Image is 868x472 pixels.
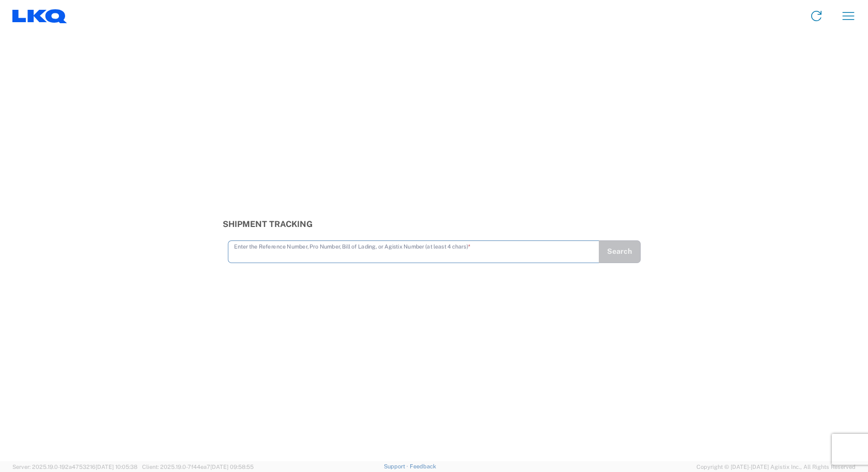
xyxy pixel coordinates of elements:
span: [DATE] 10:05:38 [96,464,137,470]
a: Support [384,463,410,469]
span: Client: 2025.19.0-7f44ea7 [142,464,254,470]
span: Server: 2025.19.0-192a4753216 [12,464,137,470]
span: [DATE] 09:58:55 [210,464,254,470]
h3: Shipment Tracking [223,219,646,229]
span: Copyright © [DATE]-[DATE] Agistix Inc., All Rights Reserved [696,462,856,471]
a: Feedback [410,463,436,469]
